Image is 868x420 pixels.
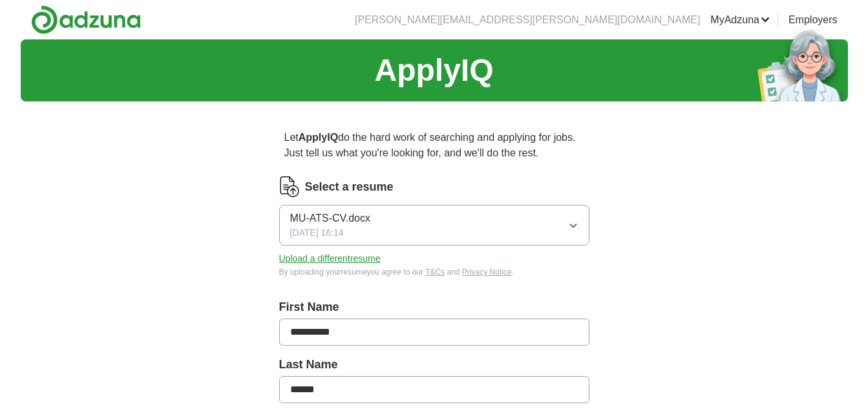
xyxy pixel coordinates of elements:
[425,268,445,277] a: T&Cs
[279,205,589,246] button: MU-ATS-CV.docx[DATE] 16:14
[279,356,589,373] label: Last Name
[355,12,700,28] li: [PERSON_NAME][EMAIL_ADDRESS][PERSON_NAME][DOMAIN_NAME]
[279,299,589,316] label: First Name
[279,252,381,266] button: Upload a differentresume
[290,226,344,240] span: [DATE] 16:14
[789,12,838,28] a: Employers
[279,266,589,278] div: By uploading your resume you agree to our and .
[279,125,589,166] p: Let do the hard work of searching and applying for jobs. Just tell us what you're looking for, an...
[290,211,370,226] span: MU-ATS-CV.docx
[374,47,493,94] h1: ApplyIQ
[710,12,770,28] a: MyAdzuna
[305,178,394,196] label: Select a resume
[299,132,338,143] strong: ApplyIQ
[31,5,141,34] img: Adzuna logo
[279,176,300,197] img: CV Icon
[462,268,512,277] a: Privacy Notice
